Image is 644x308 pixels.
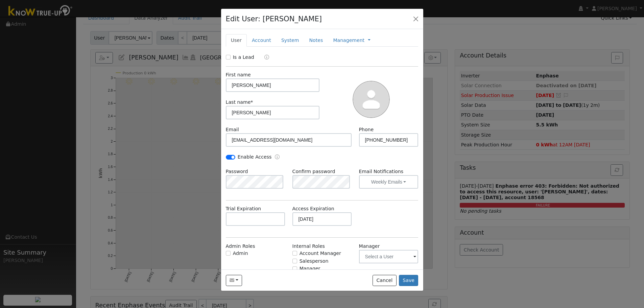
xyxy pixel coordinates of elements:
[300,258,329,265] label: Salesperson
[276,34,304,47] a: System
[359,168,419,175] label: Email Notifications
[226,14,322,24] h4: Edit User: [PERSON_NAME]
[226,126,239,133] label: Email
[259,54,269,62] a: Lead
[359,250,419,263] input: Select a User
[359,243,380,250] label: Manager
[359,175,419,189] button: Weekly Emails
[275,153,280,161] a: Enable Access
[333,37,364,44] a: Management
[251,99,253,105] span: Required
[226,99,253,106] label: Last name
[238,153,272,161] label: Enable Access
[233,54,254,61] label: Is a Lead
[359,126,374,133] label: Phone
[300,265,320,272] label: Manager
[292,259,297,263] input: Salesperson
[226,243,255,250] label: Admin Roles
[399,275,419,286] button: Save
[292,168,335,175] label: Confirm password
[226,251,231,256] input: Admin
[233,250,248,257] label: Admin
[373,275,397,286] button: Cancel
[292,251,297,256] input: Account Manager
[226,55,231,60] input: Is a Lead
[226,275,242,286] button: fvmontes59@gmail.com
[300,250,341,257] label: Account Manager
[226,168,248,175] label: Password
[304,34,328,47] a: Notes
[226,71,251,78] label: First name
[226,205,261,212] label: Trial Expiration
[226,34,247,47] a: User
[292,205,334,212] label: Access Expiration
[292,243,325,250] label: Internal Roles
[247,34,276,47] a: Account
[292,266,297,271] input: Manager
